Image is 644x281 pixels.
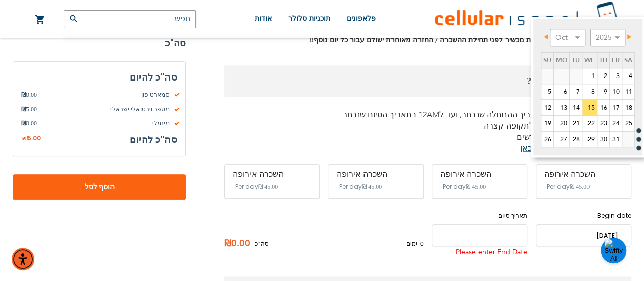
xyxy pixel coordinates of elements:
span: Per day [235,182,258,191]
a: 16 [597,100,609,115]
span: פלאפונים [347,15,376,22]
div: השכרה אירופה [337,170,415,179]
a: 20 [554,116,569,131]
a: 28 [570,132,582,147]
a: 26 [541,132,553,147]
span: ‏45.00 ₪ [466,183,486,190]
a: 19 [541,116,553,131]
a: Next [621,30,634,43]
div: השכרה אירופה [544,170,623,179]
span: Tuesday [572,56,580,65]
span: Per day [547,182,570,191]
select: Select year [590,29,626,46]
a: 9 [597,84,609,99]
span: תוכניות סלולר [288,15,330,22]
div: תפריט נגישות [12,248,34,270]
a: 6 [554,84,569,99]
div: השכרה אירופה [233,170,311,179]
p: תוכנית זו היא תוכנית השכרה לתקופה קצרה לתוכניות ארוכות יותר מ- 4 חודשים ניתן לראות [224,120,631,154]
label: Begin date [536,211,631,220]
span: 5.00 [21,105,37,114]
a: את התוכניות שלנו כאן [520,143,594,154]
span: ₪ [21,105,26,114]
a: 14 [570,100,582,115]
span: Per day [443,182,466,191]
div: Please enter End Date [432,246,527,259]
span: Per day [339,182,362,191]
a: 2 [597,68,609,84]
input: MM/DD/YYYY [432,224,527,246]
span: ‏45.00 ₪ [570,183,590,190]
span: מספר וירטואלי ישראלי [37,105,177,114]
a: 31 [610,132,622,147]
span: 0 [417,239,424,248]
label: תאריך סיום [432,211,527,220]
a: 8 [582,84,597,99]
a: 3 [610,68,622,84]
a: 11 [622,84,634,99]
a: 23 [597,116,609,131]
span: ₪ [21,119,26,128]
a: 10 [610,84,622,99]
a: 15 [582,100,597,115]
span: 0.00 [21,119,37,128]
span: ₪ [21,90,26,99]
span: Saturday [624,56,632,65]
strong: סה"כ [13,36,186,51]
span: ימים [406,239,417,248]
span: ‏45.00 ₪ [258,183,278,190]
a: 5 [541,84,553,99]
span: Prev [544,34,548,39]
a: 22 [582,116,597,131]
img: לוגו סלולר ישראל [435,1,620,37]
h3: סה"כ להיום [130,132,177,147]
a: 1 [582,68,597,84]
a: Prev [542,30,554,43]
div: השכרה אירופה [440,170,519,179]
select: Select month [550,29,585,46]
strong: לקיחת מכשיר לפני תחילת ההשכרה / החזרה מאוחרת ישולם עבור כל יום נוסף!! [310,35,546,45]
p: השכרה מתחילה מ12AM בתאריך ההתחלה שנבחר, ועד ל12AM בתאריך הסיום שנבחר [224,109,631,120]
span: סמארט פון [37,90,177,99]
span: אודות [255,15,272,22]
span: Sunday [543,56,551,65]
a: 25 [622,116,634,131]
a: 30 [597,132,609,147]
span: Wednesday [584,56,595,65]
a: 27 [554,132,569,147]
span: ₪ [21,134,27,143]
a: 29 [582,132,597,147]
a: 17 [610,100,622,115]
span: ‏45.00 ₪ [362,183,382,190]
span: הוסף לסל [46,182,152,193]
span: 0.00 [21,90,37,99]
span: מינמלי [37,119,177,128]
a: 7 [570,84,582,99]
a: 12 [541,100,553,115]
span: Friday [612,56,620,65]
span: סה"כ [255,239,269,248]
input: MM/DD/YYYY [536,224,631,246]
h3: סה"כ להיום [21,70,177,85]
a: 18 [622,100,634,115]
a: 13 [554,100,569,115]
a: 4 [622,68,634,84]
span: Next [627,34,631,39]
span: ₪0.00 [224,236,255,251]
span: 5.00 [27,134,41,142]
a: 21 [570,116,582,131]
span: Monday [556,56,567,65]
button: הוסף לסל [13,174,186,200]
span: Thursday [599,56,607,65]
h3: מתי תרצה את השירות? [224,65,631,97]
a: 24 [610,116,622,131]
input: חפש [64,10,196,28]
